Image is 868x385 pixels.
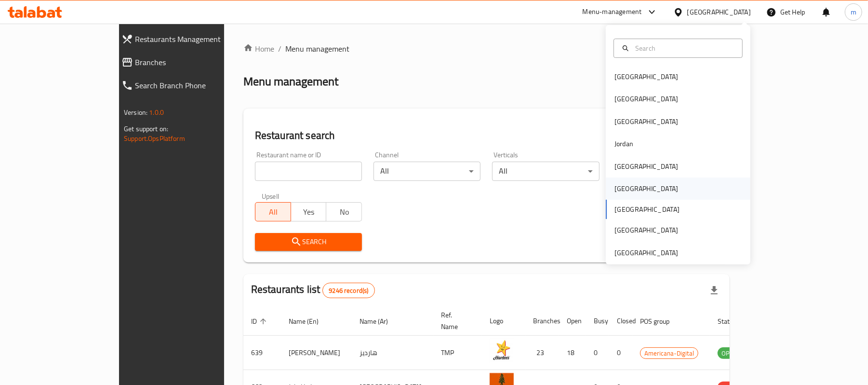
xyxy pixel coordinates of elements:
[251,282,375,298] h2: Restaurants list
[285,43,349,55] span: Menu management
[255,128,718,143] h2: Restaurant search
[124,123,168,135] span: Get support on:
[492,162,599,181] div: All
[149,106,164,119] span: 1.0.0
[374,162,481,181] div: All
[255,162,362,181] input: Search for restaurant name or ID..
[135,33,256,45] span: Restaurants Management
[114,74,264,97] a: Search Branch Phone
[525,336,559,370] td: 23
[289,316,331,327] span: Name (En)
[124,106,147,119] span: Version:
[614,161,678,172] div: [GEOGRAPHIC_DATA]
[559,306,586,336] th: Open
[135,56,256,68] span: Branches
[614,225,678,235] div: [GEOGRAPHIC_DATA]
[640,316,682,327] span: POS group
[718,348,741,359] span: OPEN
[243,74,338,89] h2: Menu management
[281,336,352,370] td: [PERSON_NAME]
[614,71,678,82] div: [GEOGRAPHIC_DATA]
[135,80,256,91] span: Search Branch Phone
[609,306,632,336] th: Closed
[323,286,374,295] span: 9246 record(s)
[583,6,642,18] div: Menu-management
[352,336,433,370] td: هارديز
[614,94,678,104] div: [GEOGRAPHIC_DATA]
[609,336,632,370] td: 0
[322,283,374,298] div: Total records count
[525,306,559,336] th: Branches
[614,116,678,127] div: [GEOGRAPHIC_DATA]
[263,236,354,248] span: Search
[559,336,586,370] td: 18
[851,7,856,17] span: m
[586,306,609,336] th: Busy
[614,138,633,149] div: Jordan
[278,43,281,55] li: /
[703,279,726,302] div: Export file
[433,336,482,370] td: TMP
[614,247,678,258] div: [GEOGRAPHIC_DATA]
[114,27,264,51] a: Restaurants Management
[441,309,470,332] span: Ref. Name
[114,51,264,74] a: Branches
[259,205,287,219] span: All
[255,233,362,251] button: Search
[687,7,751,17] div: [GEOGRAPHIC_DATA]
[243,43,730,55] nav: breadcrumb
[326,202,362,221] button: No
[295,205,323,219] span: Yes
[251,316,269,327] span: ID
[490,339,514,363] img: Hardee's
[631,43,736,54] input: Search
[291,202,327,221] button: Yes
[255,202,291,221] button: All
[586,336,609,370] td: 0
[262,192,280,199] label: Upsell
[330,205,358,219] span: No
[641,348,698,359] span: Americana-Digital
[718,316,749,327] span: Status
[124,132,185,145] a: Support.OpsPlatform
[482,306,525,336] th: Logo
[360,316,401,327] span: Name (Ar)
[614,183,678,194] div: [GEOGRAPHIC_DATA]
